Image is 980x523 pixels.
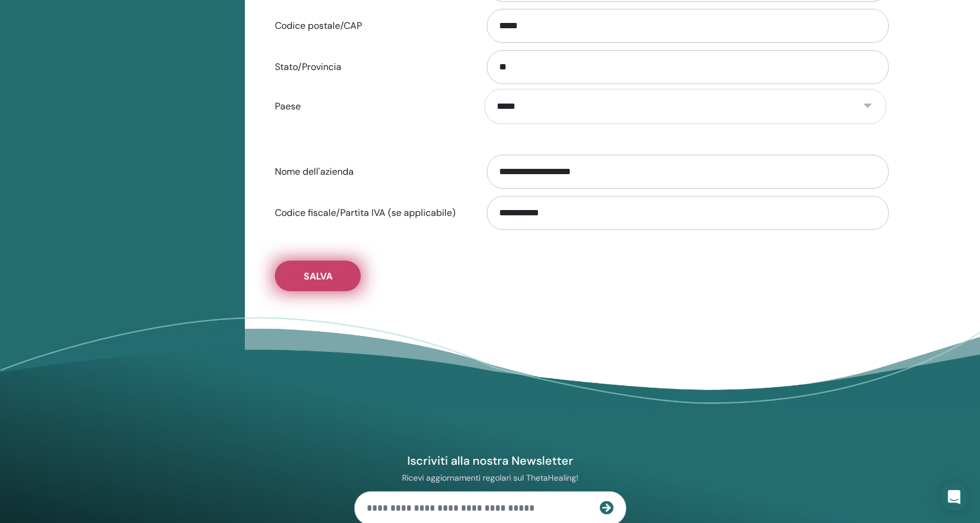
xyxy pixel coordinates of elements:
h4: Iscriviti alla nostra Newsletter [354,453,626,468]
span: Salva [304,270,333,282]
div: Open Intercom Messenger [940,483,968,511]
p: Ricevi aggiornamenti regolari sul ThetaHealing! [354,472,626,483]
label: Codice fiscale/Partita IVA (se applicabile) [266,202,476,224]
label: Paese [266,95,476,118]
label: Nome dell'azienda [266,161,476,183]
button: Salva [275,261,361,291]
label: Stato/Provincia [266,56,476,78]
label: Codice postale/CAP [266,15,476,37]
